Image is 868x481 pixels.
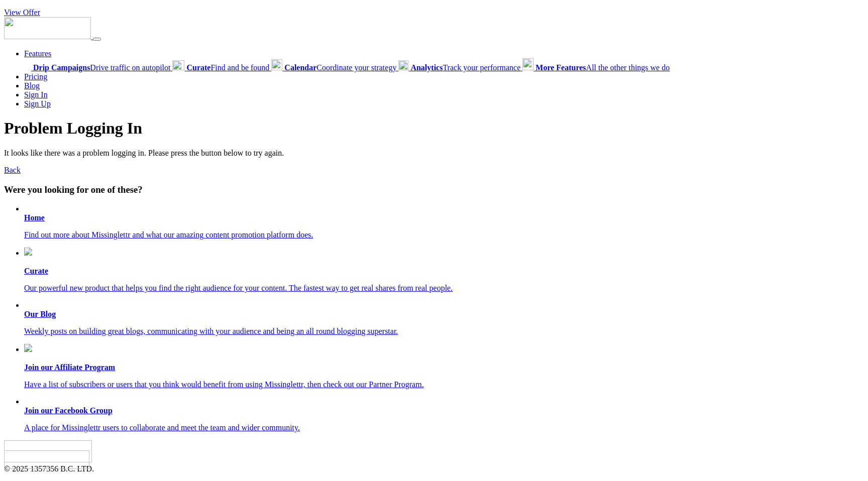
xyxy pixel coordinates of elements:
a: CalendarCoordinate your strategy [271,63,398,72]
span: Drive traffic on autopilot [33,63,170,72]
b: Analytics [410,63,443,72]
img: Missinglettr - Social Media Marketing for content focused teams | Product Hunt [4,450,89,469]
a: View Offer [4,8,40,17]
span: Track your performance [410,63,520,72]
a: Blog [24,81,40,90]
a: Join our Facebook Group A place for Missinglettr users to collaborate and meet the team and wider... [24,406,864,432]
div: Features [24,58,864,72]
b: Home [24,213,45,222]
div: © 2025 1357356 B.C. LTD. [4,440,864,473]
a: Sign In [24,90,48,99]
b: More Features [535,63,586,72]
a: Curate Our powerful new product that helps you find the right audience for your content. The fast... [24,248,864,293]
h1: Problem Logging In [4,119,864,138]
img: curate.png [24,248,32,256]
a: Drip CampaignsDrive traffic on autopilot [24,63,172,72]
p: Weekly posts on building great blogs, communicating with your audience and being an all round blo... [24,327,864,336]
b: Curate [24,267,48,275]
span: All the other things we do [535,63,670,72]
img: revenue.png [24,344,32,352]
p: Our powerful new product that helps you find the right audience for your content. The fastest way... [24,284,864,293]
a: AnalyticsTrack your performance [398,63,522,72]
b: Our Blog [24,310,56,318]
a: Sign Up [24,99,51,108]
a: More FeaturesAll the other things we do [522,63,670,72]
span: Find and be found [186,63,269,72]
a: Features [24,49,51,58]
p: It looks like there was a problem logging in. Please press the button below to try again. [4,149,864,158]
p: A place for Missinglettr users to collaborate and meet the team and wider community. [24,423,864,432]
a: Home Find out more about Missinglettr and what our amazing content promotion platform does. [24,213,864,239]
b: Drip Campaigns [33,63,90,72]
button: Menu [93,38,101,41]
a: Join our Affiliate Program Have a list of subscribers or users that you think would benefit from ... [24,344,864,389]
p: Find out more about Missinglettr and what our amazing content promotion platform does. [24,230,864,239]
a: CurateFind and be found [172,63,271,72]
b: Calendar [284,63,316,72]
a: Our Blog Weekly posts on building great blogs, communicating with your audience and being an all ... [24,310,864,336]
b: Curate [186,63,210,72]
span: Coordinate your strategy [284,63,396,72]
a: Back [4,166,21,174]
p: Have a list of subscribers or users that you think would benefit from using Missinglettr, then ch... [24,380,864,389]
b: Join our Facebook Group [24,406,113,415]
a: Pricing [24,72,47,81]
h3: Were you looking for one of these? [4,184,864,195]
b: Join our Affiliate Program [24,363,115,372]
